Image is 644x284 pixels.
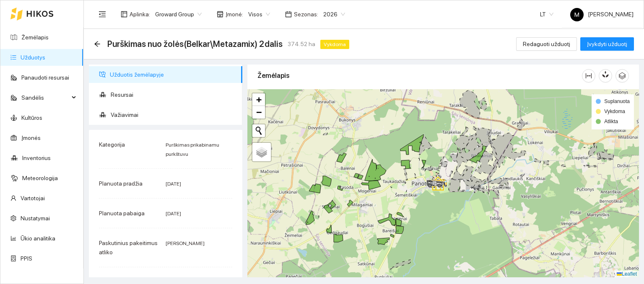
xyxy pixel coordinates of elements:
button: Initiate a new search [252,124,265,137]
a: Ūkio analitika [21,235,55,242]
span: Paskutinius pakeitimus atliko [99,240,158,256]
span: Purškimas nuo žolės(Belkar\Metazamix) 2dalis [107,37,283,51]
span: M [574,8,579,21]
span: Purškimas prikabinamu purkštuvu [166,142,219,157]
span: Užduotis žemėlapyje [110,66,236,83]
span: Vykdoma [604,108,625,114]
a: Inventorius [22,155,51,161]
a: Užduotys [21,54,45,61]
span: 374.52 ha [288,39,315,49]
span: layout [121,11,127,18]
a: Zoom out [252,106,265,119]
a: Žemėlapis [21,34,49,41]
a: Panaudoti resursai [21,74,69,81]
button: menu-fold [94,6,111,23]
a: Nustatymai [21,215,50,222]
span: Visos [248,8,270,21]
span: Įvykdyti užduotį [587,39,627,49]
a: Redaguoti užduotį [516,41,577,47]
span: Važiavimai [111,106,236,123]
span: Sandėlis [21,89,69,106]
span: − [256,107,262,117]
span: + [256,94,262,105]
span: [DATE] [166,181,181,187]
a: Vartotojai [21,195,45,201]
span: 2026 [323,8,345,21]
span: [PERSON_NAME] [570,11,634,18]
a: Leaflet [617,271,637,277]
a: Meteorologija [22,175,58,181]
span: Redaguoti užduotį [523,39,570,49]
button: Įvykdyti užduotį [580,37,634,51]
span: menu-fold [99,10,106,18]
span: [PERSON_NAME] [166,240,205,246]
span: calendar [285,11,292,18]
span: LT [540,8,553,21]
span: [DATE] [166,211,181,217]
span: Kategorija [99,141,125,148]
button: column-width [582,69,595,83]
div: Žemėlapis [257,64,582,88]
a: Įmonės [21,134,41,141]
button: Redaguoti užduotį [516,37,577,51]
a: PPIS [21,255,32,262]
span: Planuota pabaiga [99,210,145,217]
span: shop [217,11,223,18]
span: Atlikta [604,119,618,124]
span: arrow-left [94,41,101,47]
span: column-width [582,72,595,79]
span: Groward Group [155,8,202,21]
span: Resursai [111,86,236,103]
a: Kultūros [21,114,42,121]
span: Aplinka : [130,10,150,19]
span: Vykdoma [320,40,349,49]
span: Sezonas : [294,10,318,19]
span: Planuota pradžia [99,180,143,187]
a: Zoom in [252,93,265,106]
span: Suplanuota [604,98,630,104]
span: Įmonė : [226,10,243,19]
div: Atgal [94,41,101,48]
a: Layers [252,143,271,161]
